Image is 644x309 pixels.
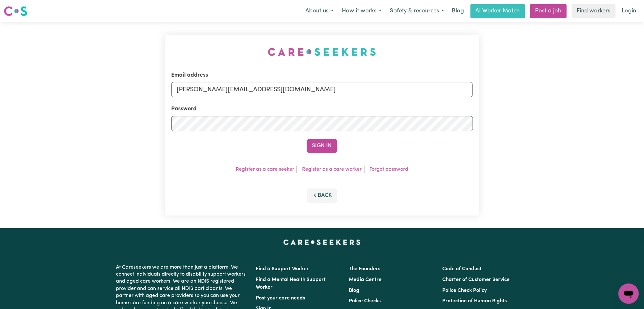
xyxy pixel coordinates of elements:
[349,277,382,282] a: Media Centre
[256,296,305,301] a: Post your care needs
[349,288,360,293] a: Blog
[386,4,448,18] button: Safety & resources
[530,4,567,18] a: Post a job
[256,277,326,290] a: Find a Mental Health Support Worker
[369,167,408,172] a: Forgot password
[619,284,639,304] iframe: Button to launch messaging window
[283,240,361,245] a: Careseekers home page
[4,4,27,18] a: Careseekers logo
[349,299,381,304] a: Police Checks
[4,5,27,17] img: Careseekers logo
[442,299,507,304] a: Protection of Human Rights
[301,4,338,18] button: About us
[338,4,386,18] button: How it works
[307,189,337,203] button: Back
[236,167,294,172] a: Register as a care seeker
[171,82,473,97] input: Email address
[448,4,468,18] a: Blog
[171,105,197,113] label: Password
[302,167,362,172] a: Register as a care worker
[442,266,482,271] a: Code of Conduct
[171,71,208,79] label: Email address
[572,4,616,18] a: Find workers
[618,4,640,18] a: Login
[471,4,525,18] a: AI Worker Match
[442,288,487,293] a: Police Check Policy
[256,266,309,271] a: Find a Support Worker
[349,266,381,271] a: The Founders
[442,277,510,282] a: Charter of Customer Service
[307,139,337,153] button: Sign In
